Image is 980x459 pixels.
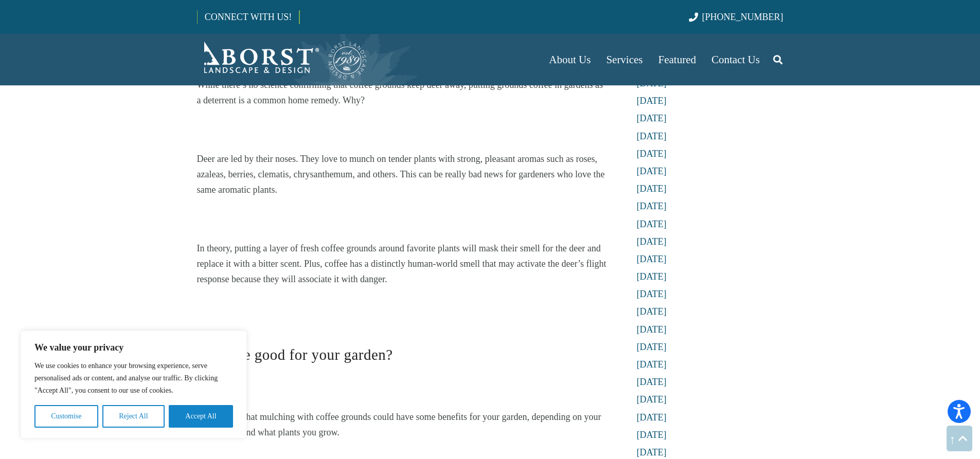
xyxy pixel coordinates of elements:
a: Contact Us [704,34,768,85]
a: [DATE] [637,96,667,106]
button: Reject All [102,405,165,428]
a: [DATE] [637,324,667,335]
a: [DATE] [637,342,667,352]
a: [DATE] [637,236,667,247]
span: Featured [658,53,696,66]
a: [DATE] [637,183,667,194]
a: [DATE] [637,377,667,387]
span: About Us [549,53,591,66]
a: [DATE] [637,201,667,211]
a: Back to top [947,426,972,451]
a: [DATE] [637,219,667,229]
span: Contact Us [711,53,760,66]
a: Search [768,47,788,72]
a: [DATE] [637,394,667,405]
a: Services [598,34,650,85]
a: [DATE] [637,271,667,282]
a: About Us [541,34,598,85]
div: We value your privacy [21,331,247,438]
a: [DATE] [637,149,667,159]
p: We use cookies to enhance your browsing experience, serve personalised ads or content, and analys... [34,360,233,397]
a: [DATE] [637,289,667,299]
a: [DATE] [637,254,667,264]
span: Deer are led by their noses. They love to munch on tender plants with strong, pleasant aromas suc... [197,154,605,195]
span: It’s possible that mulching with coffee grounds could have some benefits for your garden, dependi... [197,412,601,437]
a: Borst-Logo [197,39,368,80]
a: [PHONE_NUMBER] [689,12,783,22]
a: [DATE] [637,113,667,123]
a: Featured [651,34,704,85]
a: [DATE] [637,430,667,440]
a: CONNECT WITH US! [198,5,299,29]
a: [DATE] [637,166,667,176]
a: [DATE] [637,412,667,423]
button: Customise [34,405,98,428]
span: Is coffee good for your garden? [197,346,393,363]
a: [DATE] [637,306,667,317]
a: [DATE] [637,447,667,457]
a: [DATE] [637,131,667,141]
button: Accept All [169,405,233,428]
p: We value your privacy [34,341,233,354]
span: Services [606,53,643,66]
span: In theory, putting a layer of fresh coffee grounds around favorite plants will mask their smell f... [197,243,607,284]
a: [DATE] [637,359,667,370]
span: [PHONE_NUMBER] [702,12,783,22]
